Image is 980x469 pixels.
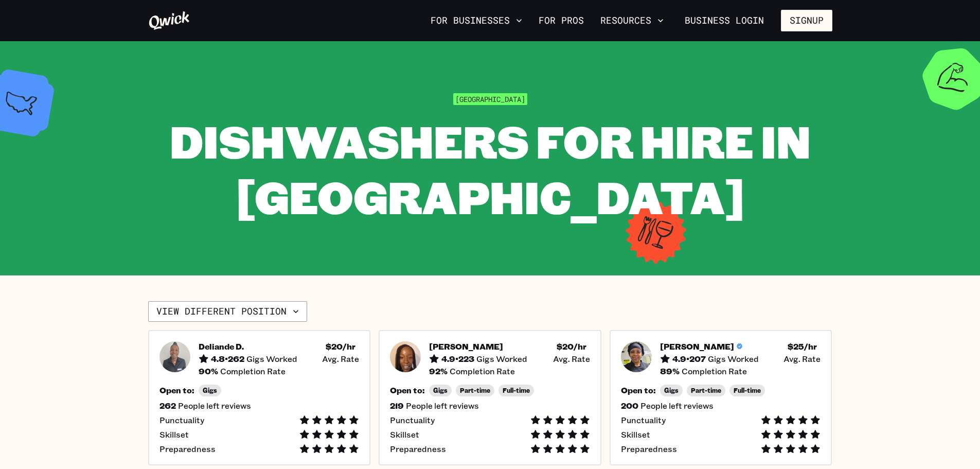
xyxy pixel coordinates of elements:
span: Gigs Worked [246,354,297,364]
button: Resources [596,12,668,29]
span: Punctuality [621,415,666,425]
span: People left reviews [640,401,714,411]
h5: [PERSON_NAME] [429,341,503,352]
span: Full-time [734,387,761,394]
button: For Businesses [426,12,526,29]
a: Business Login [676,10,773,31]
span: Gigs [433,387,448,394]
button: Pro headshotDeliande D.4.8•262Gigs Worked$20/hr Avg. Rate90%Completion RateOpen to:Gigs262People ... [148,330,371,465]
h5: Open to: [621,385,656,395]
h5: 4.9 • 223 [441,354,474,364]
span: Skillset [390,429,419,440]
button: Signup [781,10,832,31]
h5: $ 20 /hr [326,341,355,352]
span: Part-time [691,387,721,394]
img: Pro headshot [621,341,652,372]
span: [GEOGRAPHIC_DATA] [453,93,527,105]
span: Skillset [621,429,650,440]
img: Pro headshot [159,341,190,372]
span: Punctuality [390,415,435,425]
h5: Open to: [390,385,425,395]
button: View different position [148,301,307,322]
span: People left reviews [178,401,251,411]
h5: Deliande D. [199,341,244,352]
h5: 200 [621,401,638,411]
span: Skillset [159,429,189,440]
span: Punctuality [159,415,204,425]
h5: 219 [390,401,404,411]
h5: 4.9 • 207 [672,354,706,364]
h5: 92 % [429,366,448,376]
h5: $ 20 /hr [557,341,586,352]
h5: 4.8 • 262 [211,354,244,364]
span: Avg. Rate [553,354,590,364]
h5: 90 % [199,366,218,376]
span: Gigs Worked [708,354,759,364]
span: Completion Rate [220,366,286,376]
span: Part-time [460,387,490,394]
span: Gigs [664,387,679,394]
a: For Pros [534,12,588,29]
span: Completion Rate [682,366,747,376]
span: Avg. Rate [322,354,359,364]
button: Pro headshot[PERSON_NAME]4.9•207Gigs Worked$25/hr Avg. Rate89%Completion RateOpen to:GigsPart-tim... [610,330,832,465]
h5: [PERSON_NAME] [660,341,734,352]
span: Completion Rate [450,366,515,376]
span: Preparedness [621,444,677,454]
h5: $ 25 /hr [788,341,817,352]
img: Pro headshot [390,341,421,372]
span: Gigs Worked [476,354,527,364]
button: Pro headshot[PERSON_NAME]4.9•223Gigs Worked$20/hr Avg. Rate92%Completion RateOpen to:GigsPart-tim... [379,330,601,465]
span: Full-time [503,387,530,394]
span: People left reviews [406,401,479,411]
span: Avg. Rate [783,354,821,364]
h5: Open to: [159,385,194,395]
h5: 89 % [660,366,680,376]
span: Dishwashers for Hire in [GEOGRAPHIC_DATA] [170,111,811,226]
h5: 262 [159,401,176,411]
span: Gigs [203,387,217,394]
span: Preparedness [390,444,446,454]
span: Preparedness [159,444,216,454]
